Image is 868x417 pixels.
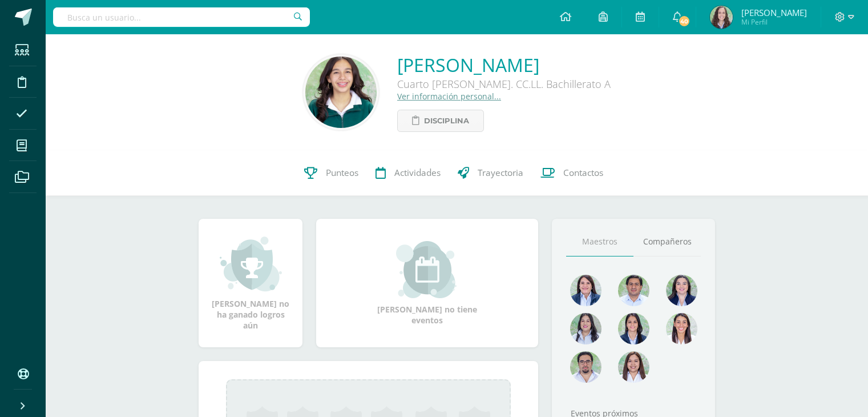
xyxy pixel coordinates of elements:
[570,275,601,306] img: 4477f7ca9110c21fc6bc39c35d56baaa.png
[449,150,532,196] a: Trayectoria
[397,110,484,132] a: Disciplina
[570,313,601,344] img: 1934cc27df4ca65fd091d7882280e9dd.png
[618,351,649,383] img: 1be4a43e63524e8157c558615cd4c825.png
[397,53,611,77] a: [PERSON_NAME]
[741,7,807,18] span: [PERSON_NAME]
[532,150,612,196] a: Contactos
[326,167,358,179] span: Punteos
[566,227,633,256] a: Maestros
[424,110,469,131] span: Disciplina
[563,167,603,179] span: Contactos
[305,57,377,128] img: 334a640cb16d69cfd2cfed32b72a8efa.png
[570,351,601,383] img: d7e1be39c7a5a7a89cfb5608a6c66141.png
[618,275,649,306] img: 1e7bfa517bf798cc96a9d855bf172288.png
[633,227,701,256] a: Compañeros
[618,313,649,344] img: d4e0c534ae446c0d00535d3bb96704e9.png
[394,167,441,179] span: Actividades
[710,6,733,29] img: 3752133d52f33eb8572d150d85f25ab5.png
[370,241,485,326] div: [PERSON_NAME] no tiene eventos
[666,275,697,306] img: 468d0cd9ecfcbce804e3ccd48d13f1ad.png
[396,241,458,298] img: event_small.png
[478,167,523,179] span: Trayectoria
[53,7,310,27] input: Busca un usuario...
[677,15,690,27] span: 40
[397,91,501,102] a: Ver información personal...
[666,313,697,344] img: 38d188cc98c34aa903096de2d1c9671e.png
[397,77,611,91] div: Cuarto [PERSON_NAME]. CC.LL. Bachillerato A
[367,150,449,196] a: Actividades
[741,17,807,27] span: Mi Perfil
[296,150,367,196] a: Punteos
[210,235,291,331] div: [PERSON_NAME] no ha ganado logros aún
[220,235,282,292] img: achievement_small.png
